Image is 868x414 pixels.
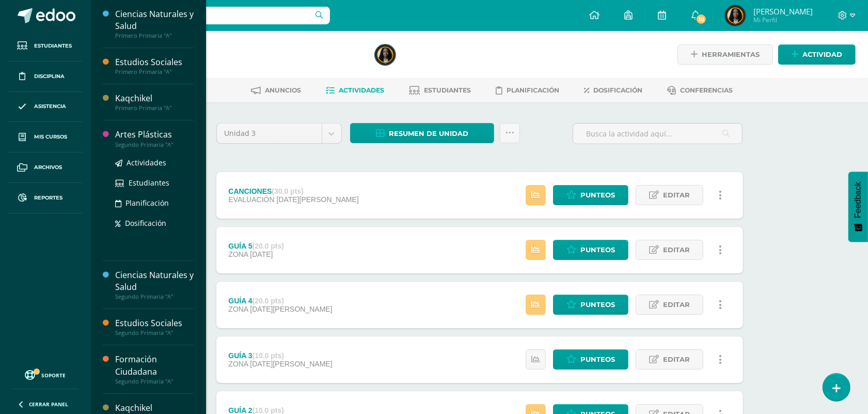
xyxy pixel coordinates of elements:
[252,297,284,305] strong: (20.0 pts)
[663,240,690,259] span: Editar
[115,104,194,112] div: Primero Primaria "A"
[125,218,166,228] span: Dosificación
[8,31,83,62] a: Estudiantes
[677,44,773,65] a: Herramientas
[277,195,359,204] span: [DATE][PERSON_NAME]
[8,152,83,183] a: Archivos
[8,92,83,122] a: Asistencia
[115,8,194,32] div: Ciencias Naturales y Salud
[496,82,559,99] a: Planificación
[584,82,642,99] a: Dosificación
[115,354,194,385] a: Formación CiudadanaSegundo Primaria "A"
[115,129,194,148] a: Artes PlásticasSegundo Primaria "A"
[228,360,248,368] span: ZONA
[580,186,615,205] span: Punteos
[115,269,194,293] div: Ciencias Naturales y Salud
[130,42,362,57] h1: Kaqchikel
[573,124,742,144] input: Busca la actividad aquí...
[272,187,303,195] strong: (30.0 pts)
[129,178,169,188] span: Estudiantes
[339,86,384,94] span: Actividades
[34,72,65,81] span: Disciplina
[389,124,468,143] span: Resumen de unidad
[250,360,332,368] span: [DATE][PERSON_NAME]
[228,187,358,195] div: CANCIONES
[553,349,628,370] a: Punteos
[115,329,194,336] div: Segundo Primaria "A"
[725,5,746,26] img: 209057f62bb55dc6146cf931a6e890a2.png
[854,182,863,218] span: Feedback
[580,240,615,259] span: Punteos
[848,172,868,242] button: Feedback - Mostrar encuesta
[217,124,341,143] a: Unidad 3
[34,163,62,172] span: Archivos
[115,32,194,39] div: Primero Primaria "A"
[228,195,274,204] span: EVALUACIÓN
[228,305,248,313] span: ZONA
[12,367,78,381] a: Soporte
[8,183,83,213] a: Reportes
[778,44,856,65] a: Actividad
[663,350,690,369] span: Editar
[115,354,194,377] div: Formación Ciudadana
[252,351,284,360] strong: (10.0 pts)
[8,122,83,152] a: Mis cursos
[8,62,83,92] a: Disciplina
[663,186,690,205] span: Editar
[265,86,301,94] span: Anuncios
[680,86,733,94] span: Conferencias
[34,194,62,202] span: Reportes
[115,378,194,385] div: Segundo Primaria "A"
[753,6,813,17] span: [PERSON_NAME]
[409,82,471,99] a: Estudiantes
[115,68,194,75] div: Primero Primaria "A"
[250,250,273,258] span: [DATE]
[29,401,68,408] span: Cerrar panel
[553,185,628,205] a: Punteos
[667,82,733,99] a: Conferencias
[580,350,615,369] span: Punteos
[115,269,194,300] a: Ciencias Naturales y SaludSegundo Primaria "A"
[696,13,707,25] span: 10
[115,93,194,112] a: KaqchikelPrimero Primaria "A"
[228,351,332,360] div: GUÍA 3
[375,44,396,65] img: 209057f62bb55dc6146cf931a6e890a2.png
[802,45,842,64] span: Actividad
[115,8,194,39] a: Ciencias Naturales y SaludPrimero Primaria "A"
[702,45,760,64] span: Herramientas
[507,86,559,94] span: Planificación
[553,240,628,260] a: Punteos
[115,293,194,300] div: Segundo Primaria "A"
[115,177,194,189] a: Estudiantes
[115,197,194,209] a: Planificación
[115,129,194,141] div: Artes Plásticas
[98,7,330,24] input: Busca un usuario...
[753,16,813,24] span: Mi Perfil
[225,124,314,143] span: Unidad 3
[228,297,332,305] div: GUÍA 4
[252,242,284,250] strong: (20.0 pts)
[115,317,194,336] a: Estudios SocialesSegundo Primaria "A"
[34,102,66,111] span: Asistencia
[42,372,66,379] span: Soporte
[115,217,194,229] a: Dosificación
[115,141,194,148] div: Segundo Primaria "A"
[127,158,166,167] span: Actividades
[115,56,194,68] div: Estudios Sociales
[115,93,194,104] div: Kaqchikel
[34,133,67,141] span: Mis cursos
[115,56,194,75] a: Estudios SocialesPrimero Primaria "A"
[125,198,169,208] span: Planificación
[228,242,284,250] div: GUÍA 5
[130,57,362,67] div: Primero Primaria 'A'
[663,295,690,314] span: Editar
[115,402,194,414] div: Kaqchikel
[251,82,301,99] a: Anuncios
[593,86,642,94] span: Dosificación
[250,305,332,313] span: [DATE][PERSON_NAME]
[350,123,494,143] a: Resumen de unidad
[326,82,384,99] a: Actividades
[115,157,194,168] a: Actividades
[34,42,72,50] span: Estudiantes
[553,295,628,315] a: Punteos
